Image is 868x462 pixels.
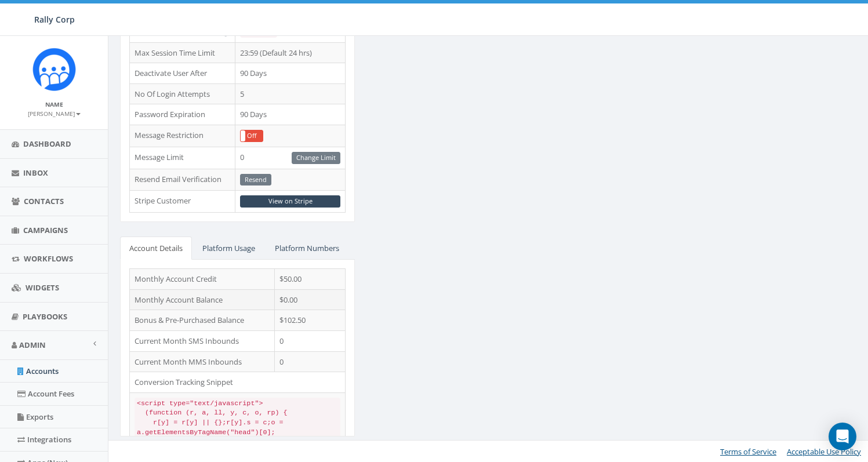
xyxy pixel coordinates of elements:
[19,340,46,350] span: Admin
[23,225,68,235] span: Campaigns
[130,372,346,393] td: Conversion Tracking Snippet
[829,423,856,450] div: Open Intercom Messenger
[130,191,235,213] td: Stripe Customer
[34,14,75,25] span: Rally Corp
[130,269,275,290] td: Monthly Account Credit
[45,100,63,108] small: Name
[130,147,235,169] td: Message Limit
[235,147,346,169] td: 0
[24,196,64,206] span: Contacts
[241,130,263,141] label: Off
[275,269,346,290] td: $50.00
[26,282,59,293] span: Widgets
[28,108,81,118] a: [PERSON_NAME]
[130,169,235,191] td: Resend Email Verification
[28,110,81,118] small: [PERSON_NAME]
[130,63,235,84] td: Deactivate User After
[193,237,264,260] a: Platform Usage
[130,42,235,63] td: Max Session Time Limit
[130,351,275,372] td: Current Month MMS Inbounds
[130,289,275,310] td: Monthly Account Balance
[275,331,346,352] td: 0
[32,48,76,91] img: Icon_1.png
[240,130,263,142] div: OnOff
[275,351,346,372] td: 0
[130,104,235,125] td: Password Expiration
[720,446,776,457] a: Terms of Service
[130,310,275,331] td: Bonus & Pre-Purchased Balance
[240,195,340,208] a: View on Stripe
[266,237,348,260] a: Platform Numbers
[120,237,192,260] a: Account Details
[235,42,346,63] td: 23:59 (Default 24 hrs)
[235,63,346,84] td: 90 Days
[275,310,346,331] td: $102.50
[23,139,71,149] span: Dashboard
[23,311,67,322] span: Playbooks
[235,83,346,104] td: 5
[130,331,275,352] td: Current Month SMS Inbounds
[787,446,861,457] a: Acceptable Use Policy
[275,289,346,310] td: $0.00
[23,168,48,178] span: Inbox
[24,253,73,264] span: Workflows
[130,83,235,104] td: No Of Login Attempts
[130,125,235,147] td: Message Restriction
[235,104,346,125] td: 90 Days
